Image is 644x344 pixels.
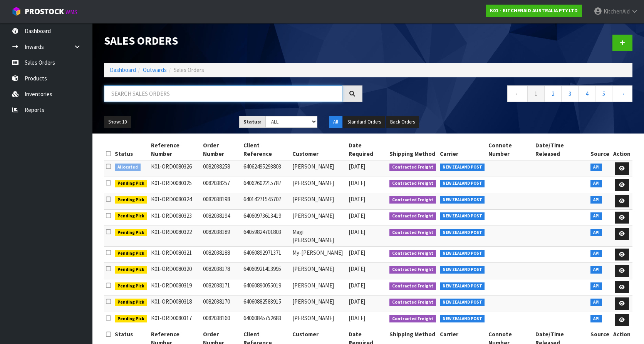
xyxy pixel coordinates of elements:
[115,250,147,257] span: Pending Pick
[389,266,436,274] span: Contracted Freight
[533,139,589,160] th: Date/Time Released
[389,164,436,171] span: Contracted Freight
[329,116,342,128] button: All
[290,312,347,328] td: [PERSON_NAME]
[389,229,436,237] span: Contracted Freight
[201,246,241,263] td: 0082038188
[115,229,147,237] span: Pending Pick
[349,212,365,219] span: [DATE]
[115,315,147,323] span: Pending Pick
[104,116,131,128] button: Show: 10
[389,250,436,257] span: Contracted Freight
[440,164,485,171] span: NEW ZEALAND POST
[201,177,241,193] td: 0082038257
[174,66,204,73] span: Sales Orders
[149,296,201,312] td: K01-ORD0080318
[561,85,579,102] a: 3
[241,209,290,226] td: 64060973613419
[490,7,578,14] strong: K01 - KITCHENAID AUSTRALIA PTY LTD
[486,139,533,160] th: Connote Number
[115,164,141,171] span: Allocated
[590,299,602,306] span: API
[438,139,487,160] th: Carrier
[113,139,149,160] th: Status
[149,279,201,296] td: K01-ORD0080319
[149,193,201,210] td: K01-ORD0080324
[241,160,290,177] td: 64062495293803
[104,85,342,102] input: Search sales orders
[578,85,595,102] a: 4
[507,85,528,102] a: ←
[201,139,241,160] th: Order Number
[389,196,436,204] span: Contracted Freight
[544,85,562,102] a: 2
[349,314,365,322] span: [DATE]
[440,299,485,306] span: NEW ZEALAND POST
[290,226,347,247] td: Magi [PERSON_NAME]
[149,139,201,160] th: Reference Number
[389,315,436,323] span: Contracted Freight
[290,160,347,177] td: [PERSON_NAME]
[590,164,602,171] span: API
[290,263,347,279] td: [PERSON_NAME]
[440,180,485,187] span: NEW ZEALAND POST
[611,139,632,160] th: Action
[347,139,387,160] th: Date Required
[243,119,262,125] strong: Status:
[115,282,147,290] span: Pending Pick
[389,299,436,306] span: Contracted Freight
[201,279,241,296] td: 0082038171
[590,250,602,257] span: API
[201,296,241,312] td: 0082038170
[201,312,241,328] td: 0082038160
[149,263,201,279] td: K01-ORD0080320
[349,163,365,170] span: [DATE]
[290,139,347,160] th: Customer
[241,279,290,296] td: 64060890055019
[590,212,602,220] span: API
[115,212,147,220] span: Pending Pick
[595,85,612,102] a: 5
[440,250,485,257] span: NEW ZEALAND POST
[115,180,147,187] span: Pending Pick
[440,266,485,274] span: NEW ZEALAND POST
[201,209,241,226] td: 0082038194
[104,35,362,47] h1: Sales Orders
[349,228,365,235] span: [DATE]
[374,85,632,104] nav: Page navigation
[115,266,147,274] span: Pending Pick
[590,266,602,274] span: API
[149,160,201,177] td: K01-ORD0080326
[201,263,241,279] td: 0082038178
[389,282,436,290] span: Contracted Freight
[349,265,365,272] span: [DATE]
[349,195,365,203] span: [DATE]
[149,312,201,328] td: K01-ORD0080317
[201,160,241,177] td: 0082038258
[590,196,602,204] span: API
[349,249,365,256] span: [DATE]
[290,193,347,210] td: [PERSON_NAME]
[201,226,241,247] td: 0082038189
[590,315,602,323] span: API
[349,282,365,289] span: [DATE]
[290,177,347,193] td: [PERSON_NAME]
[290,209,347,226] td: [PERSON_NAME]
[241,193,290,210] td: 64014271545707
[440,229,485,237] span: NEW ZEALAND POST
[110,66,136,73] a: Dashboard
[143,66,167,73] a: Outwards
[590,229,602,237] span: API
[386,116,419,128] button: Back Orders
[12,7,21,16] img: cube-alt.png
[290,296,347,312] td: [PERSON_NAME]
[290,279,347,296] td: [PERSON_NAME]
[590,180,602,187] span: API
[241,263,290,279] td: 64060921413995
[440,196,485,204] span: NEW ZEALAND POST
[389,212,436,220] span: Contracted Freight
[604,8,630,15] span: KitchenAid
[589,139,611,160] th: Source
[349,298,365,305] span: [DATE]
[527,85,545,102] a: 1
